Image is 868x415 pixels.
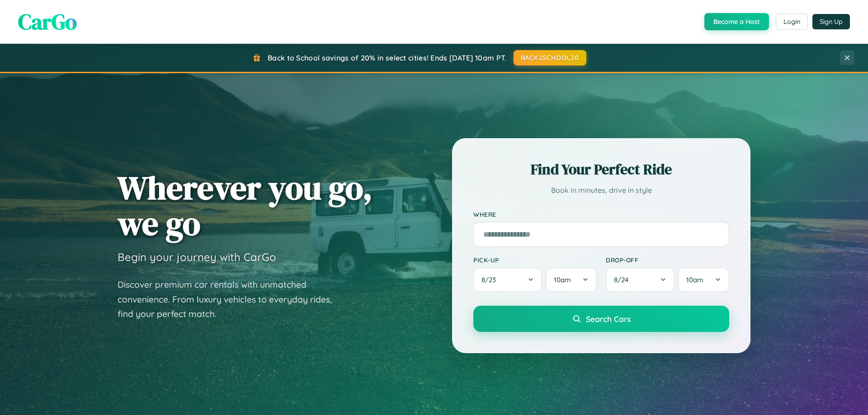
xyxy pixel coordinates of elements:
button: Sign Up [812,14,850,29]
h2: Find Your Perfect Ride [473,159,729,179]
button: 8/23 [473,267,542,292]
span: 8 / 23 [481,275,500,284]
span: CarGo [18,7,77,37]
button: BACK2SCHOOL20 [514,50,586,65]
span: 10am [554,275,571,284]
button: 8/24 [606,267,675,292]
label: Drop-off [606,256,729,264]
button: 10am [678,267,729,292]
h1: Wherever you go, we go [118,170,373,241]
span: Back to School savings of 20% in select cities! Ends [DATE] 10am PT. [268,53,506,62]
h3: Begin your journey with CarGo [118,250,276,264]
label: Pick-up [473,256,597,264]
button: Become a Host [704,13,769,30]
button: Login [776,14,808,30]
p: Book in minutes, drive in style [473,184,729,197]
button: Search Cars [473,306,729,332]
span: 8 / 24 [614,275,633,284]
span: 10am [686,275,703,284]
button: 10am [546,267,597,292]
p: Discover premium car rentals with unmatched convenience. From luxury vehicles to everyday rides, ... [118,277,344,322]
label: Where [473,210,729,218]
span: Search Cars [586,314,631,324]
